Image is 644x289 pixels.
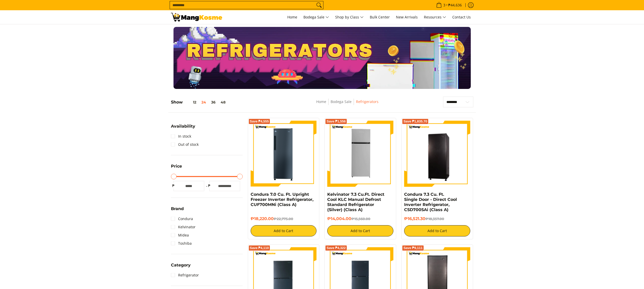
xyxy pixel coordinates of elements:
img: Bodega Sale Refrigerator l Mang Kosme: Home Appliances Warehouse Sale [171,13,222,22]
span: Category [171,263,191,267]
img: Condura 7.0 Cu. Ft. Upright Freezer Inverter Refrigerator, CUF700MNi (Class A) [251,121,317,187]
span: Save ₱4,110 [250,246,269,250]
del: ₱15,560.00 [351,217,370,221]
span: Bulk Center [370,15,390,19]
button: Search [315,1,323,9]
a: Toshiba [171,239,192,247]
span: ₱ [207,183,212,188]
a: Out of stock [171,140,199,149]
a: Kelvinator [171,223,196,231]
a: Kelvinator 7.3 Cu.Ft. Direct Cool KLC Manual Defrost Standard Refrigerator (Silver) (Class A) [327,192,384,212]
h6: ₱14,004.00 [327,216,393,221]
h6: ₱18,220.00 [251,216,317,221]
a: Home [316,99,326,104]
span: • [435,2,463,8]
a: Condura 7.3 Cu. Ft. Single Door - Direct Cool Inverter Refrigerator, CSD700SAi (Class A) [404,192,457,212]
img: Condura 7.3 Cu. Ft. Single Door - Direct Cool Inverter Refrigerator, CSD700SAi (Class A) [404,121,470,186]
summary: Open [171,124,195,132]
summary: Open [171,263,191,271]
summary: Open [171,164,182,172]
span: Save ₱9,111 [403,246,423,250]
a: New Arrivals [393,10,420,24]
del: ₱18,357.00 [425,217,444,221]
span: Home [287,15,297,19]
span: Availability [171,124,195,128]
a: Bulk Center [367,10,392,24]
del: ₱22,775.00 [274,217,293,221]
a: Resources [421,10,449,24]
summary: Open [171,207,184,215]
span: Save ₱4,322 [326,246,346,250]
a: Refrigerators [356,99,379,104]
span: Contact Us [452,15,471,19]
span: ₱44,636 [447,3,463,7]
button: 12 [183,100,199,104]
button: 48 [218,100,228,104]
button: Add to Cart [251,225,317,236]
span: 3 [443,3,446,7]
button: Add to Cart [404,225,470,236]
span: Shop by Class [335,14,364,20]
a: Bodega Sale [331,99,352,104]
a: Home [285,10,300,24]
span: Resources [424,14,446,20]
button: Add to Cart [327,225,393,236]
span: Price [171,164,182,168]
a: Shop by Class [333,10,366,24]
nav: Main Menu [227,10,473,24]
span: Bodega Sale [303,14,329,20]
a: Midea [171,231,189,239]
h6: ₱16,521.30 [404,216,470,221]
a: Refrigerator [171,271,199,279]
button: 24 [199,100,209,104]
a: Condura 7.0 Cu. Ft. Upright Freezer Inverter Refrigerator, CUF700MNi (Class A) [251,192,313,207]
span: Save ₱4,555 [250,120,269,123]
button: 36 [209,100,218,104]
span: New Arrivals [396,15,418,19]
span: ₱ [171,183,176,188]
span: Brand [171,207,184,211]
img: Kelvinator 7.3 Cu.Ft. Direct Cool KLC Manual Defrost Standard Refrigerator (Silver) (Class A) [327,121,393,187]
span: Save ₱1,556 [326,120,346,123]
a: Contact Us [450,10,473,24]
nav: Breadcrumbs [279,99,416,110]
a: Bodega Sale [301,10,332,24]
a: Condura [171,215,193,223]
span: Save ₱1,835.70 [403,120,427,123]
a: In stock [171,132,191,140]
h5: Show [171,100,228,105]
